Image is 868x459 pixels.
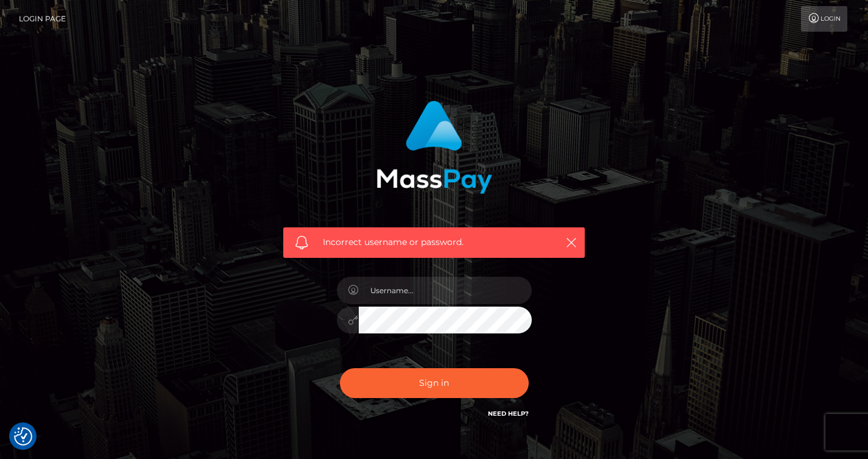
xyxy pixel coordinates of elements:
[376,101,492,194] img: MassPay Login
[340,368,529,398] button: Sign in
[323,236,545,249] span: Incorrect username or password.
[19,6,66,32] a: Login Page
[359,277,532,304] input: Username...
[801,6,847,32] a: Login
[488,410,529,418] a: Need Help?
[14,427,32,446] img: Revisit consent button
[14,427,32,446] button: Consent Preferences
